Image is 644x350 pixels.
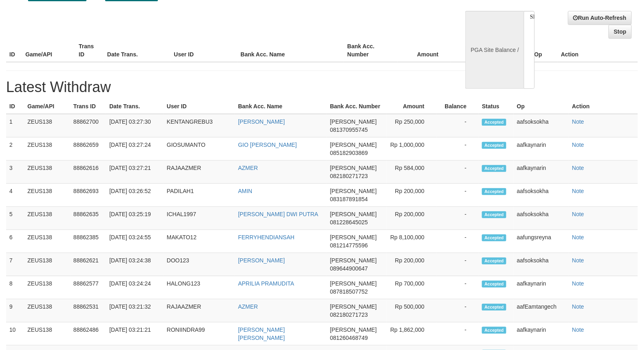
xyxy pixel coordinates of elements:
span: 087818507752 [330,288,368,295]
td: DOO123 [164,253,235,276]
th: Balance [451,39,500,62]
span: [PERSON_NAME] [330,303,377,310]
td: [DATE] 03:24:38 [106,253,163,276]
td: Rp 250,000 [387,114,437,137]
td: Rp 700,000 [387,276,437,299]
td: 6 [6,230,24,253]
td: RAJAAZMER [164,161,235,184]
td: ZEUS138 [24,161,70,184]
th: Status [479,99,514,114]
td: Rp 584,000 [387,161,437,184]
span: Accepted [482,304,506,311]
td: RAJAAZMER [164,299,235,322]
td: [DATE] 03:26:52 [106,184,163,207]
span: Accepted [482,142,506,149]
th: Trans ID [76,39,104,62]
td: - [437,322,479,346]
td: KENTANGREBU3 [164,114,235,137]
th: Date Trans. [106,99,163,114]
td: 88862486 [70,322,106,346]
td: 88862693 [70,184,106,207]
td: Rp 200,000 [387,184,437,207]
td: ICHAL1997 [164,207,235,230]
td: 10 [6,322,24,346]
td: Rp 500,000 [387,299,437,322]
span: 082180271723 [330,311,368,318]
th: ID [6,99,24,114]
td: - [437,137,479,161]
td: 7 [6,253,24,276]
span: [PERSON_NAME] [330,142,377,148]
td: Rp 200,000 [387,253,437,276]
td: ZEUS138 [24,253,70,276]
td: aafkaynarin [514,322,569,346]
a: AZMER [238,303,258,310]
a: Note [572,165,584,171]
a: FERRYHENDIANSAH [238,234,294,240]
th: Action [569,99,638,114]
h1: Latest Withdraw [6,79,638,95]
a: GIO [PERSON_NAME] [238,142,297,148]
td: aafkaynarin [514,276,569,299]
span: 081228645025 [330,219,368,225]
td: [DATE] 03:21:32 [106,299,163,322]
td: ZEUS138 [24,299,70,322]
td: ZEUS138 [24,184,70,207]
th: User ID [171,39,237,62]
td: ZEUS138 [24,276,70,299]
td: Rp 8,100,000 [387,230,437,253]
td: PADILAH1 [164,184,235,207]
td: - [437,207,479,230]
td: - [437,184,479,207]
a: [PERSON_NAME] [238,257,285,264]
a: Note [572,326,584,333]
a: Note [572,118,584,125]
a: Note [572,280,584,287]
td: 1 [6,114,24,137]
td: [DATE] 03:24:24 [106,276,163,299]
span: 089644900647 [330,265,368,272]
span: Accepted [482,234,506,241]
td: 9 [6,299,24,322]
th: Balance [437,99,479,114]
td: GIOSUMANTO [164,137,235,161]
td: aafEamtangech [514,299,569,322]
a: Note [572,142,584,148]
td: aafsoksokha [514,114,569,137]
th: Trans ID [70,99,106,114]
a: AMIN [238,188,252,194]
td: 88862385 [70,230,106,253]
td: 5 [6,207,24,230]
a: Stop [609,25,632,39]
span: Accepted [482,211,506,218]
td: Rp 1,862,000 [387,322,437,346]
td: aafungsreyna [514,230,569,253]
a: APRILIA PRAMUDITA [238,280,294,287]
td: aafsoksokha [514,184,569,207]
span: Accepted [482,119,506,126]
a: Note [572,211,584,217]
span: Accepted [482,327,506,334]
span: [PERSON_NAME] [330,118,377,125]
a: Note [572,303,584,310]
span: 081214775596 [330,242,368,249]
td: [DATE] 03:27:24 [106,137,163,161]
td: 4 [6,184,24,207]
td: aafkaynarin [514,137,569,161]
th: Amount [398,39,451,62]
td: [DATE] 03:27:21 [106,161,163,184]
td: 88862621 [70,253,106,276]
span: [PERSON_NAME] [330,257,377,264]
td: 8 [6,276,24,299]
span: 081260468749 [330,335,368,341]
th: Amount [387,99,437,114]
td: aafkaynarin [514,161,569,184]
th: User ID [164,99,235,114]
td: - [437,230,479,253]
td: - [437,114,479,137]
th: Bank Acc. Name [238,39,344,62]
td: 88862635 [70,207,106,230]
a: [PERSON_NAME] [238,118,285,125]
span: [PERSON_NAME] [330,234,377,240]
td: 88862531 [70,299,106,322]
